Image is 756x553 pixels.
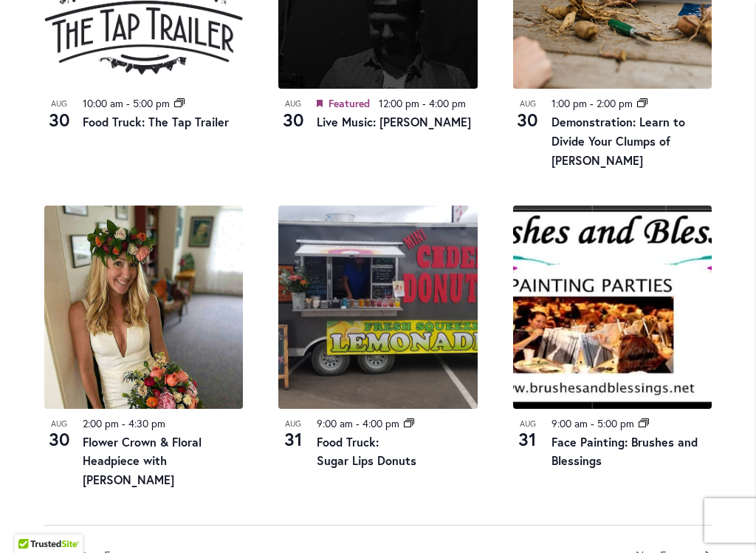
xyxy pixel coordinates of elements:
span: - [122,416,126,430]
span: 30 [278,107,308,132]
span: Aug [44,98,74,110]
span: 31 [513,427,543,452]
time: 4:00 pm [429,96,466,110]
span: Aug [513,418,543,430]
span: - [422,96,426,110]
time: 2:00 pm [597,96,633,110]
img: Brushes and Blessings – Face Painting [513,206,712,409]
span: - [356,416,360,430]
img: Food Truck: Sugar Lips Apple Cider Donuts [278,206,477,409]
span: 31 [278,427,308,452]
span: - [590,96,594,110]
a: Face Painting: Brushes and Blessings [551,434,698,469]
a: Flower Crown & Floral Headpiece with [PERSON_NAME] [83,434,202,488]
a: Food Truck: Sugar Lips Donuts [317,434,416,469]
span: Aug [44,418,74,430]
a: Demonstration: Learn to Divide Your Clumps of [PERSON_NAME] [551,114,685,168]
iframe: Launch Accessibility Center [11,501,52,542]
em: Featured [317,95,323,112]
span: Featured [329,96,370,110]
span: Aug [278,418,308,430]
time: 10:00 am [83,96,123,110]
span: - [591,416,594,430]
img: b284bd7096be338c8ed21c48efb305c5 [44,206,243,409]
span: 30 [44,107,74,132]
time: 4:30 pm [128,416,165,430]
time: 5:00 pm [133,96,170,110]
span: 30 [513,107,543,132]
time: 9:00 am [551,416,588,430]
time: 5:00 pm [597,416,634,430]
time: 2:00 pm [83,416,119,430]
time: 9:00 am [317,416,353,430]
span: 30 [44,427,74,452]
span: Aug [513,98,543,110]
time: 1:00 pm [551,96,587,110]
span: Aug [278,98,308,110]
span: - [126,96,130,110]
time: 12:00 pm [379,96,419,110]
a: Live Music: [PERSON_NAME] [317,114,471,129]
a: Food Truck: The Tap Trailer [83,114,229,129]
time: 4:00 pm [362,416,399,430]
